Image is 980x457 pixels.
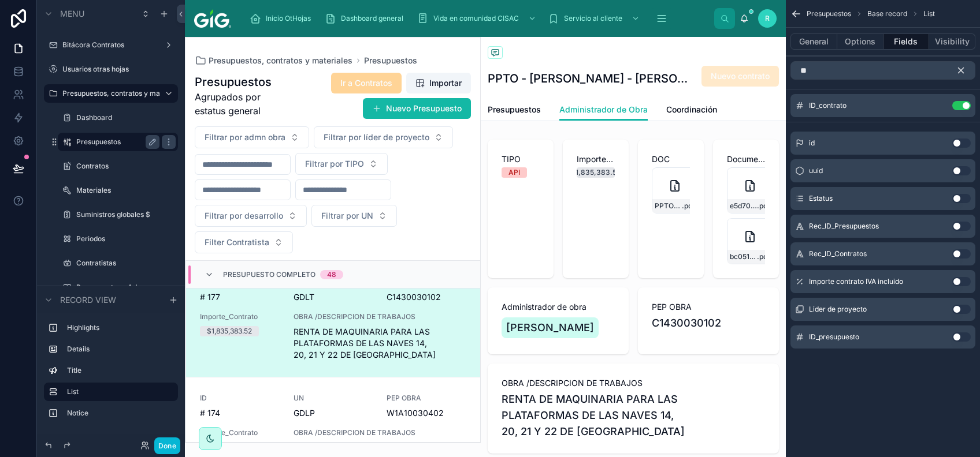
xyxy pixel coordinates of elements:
label: Presupuestos, contratos y materiales [62,89,159,98]
label: Title [67,366,173,375]
button: Options [837,33,884,50]
div: scrollable content [37,313,185,434]
label: Dashboard [76,113,176,122]
span: Record view [60,294,116,306]
span: uuid [809,166,823,175]
span: Coordinación [666,104,717,115]
span: # 174 [200,407,280,419]
a: Vida en comunidad CISAC [414,8,542,29]
span: C1430030102 [387,291,466,303]
span: # 177 [200,291,280,303]
a: Dashboard general [321,8,411,29]
span: Presupuestos [488,104,541,115]
label: List [67,387,169,396]
span: Presupuesto Completo [223,270,315,279]
span: Dashboard general [341,14,403,23]
span: Presupuestos [807,9,851,18]
span: Filtrar por desarrollo [205,210,283,222]
span: Filter Contratista [205,237,269,248]
span: Vida en comunidad CISAC [433,14,519,23]
span: Administrador de Obra [559,104,648,115]
a: Administrador de Obra [559,99,648,121]
a: Presupuestos [488,99,541,122]
button: Visibility [929,33,975,50]
button: Nuevo Presupuesto [363,98,471,119]
label: Contratistas [76,259,176,268]
a: Presupuestos, contratos y materiales [195,55,352,66]
span: OBRA /DESCRIPCION DE TRABAJOS [294,312,466,321]
span: R [765,14,770,23]
label: Highlights [67,323,173,332]
button: Fields [884,33,930,50]
span: Importe_Contrato [200,312,280,321]
span: RENTA DE MAQUINARIA PARA LAS PLATAFORMAS DE LAS NAVES 14, 20, 21 Y 22 DE [GEOGRAPHIC_DATA] [294,326,466,361]
img: App logo [194,9,231,28]
span: OBRA /DESCRIPCION DE TRABAJOS [294,428,466,437]
span: Filtrar por TIPO [305,158,364,170]
span: Servicio al cliente [564,14,622,23]
span: Agrupados por estatus general [195,90,288,118]
span: Rec_ID_Presupuestos [809,222,879,231]
span: Importe_Contrato [200,428,280,437]
span: ID [200,394,280,403]
span: Filtrar por líder de proyecto [324,132,429,143]
span: Rec_ID_Contratos [809,249,867,259]
label: Details [67,344,173,354]
span: GDLP [294,407,315,419]
a: Servicio al cliente [544,8,645,29]
a: Presupuestos [364,55,417,66]
button: Done [154,437,180,454]
button: Importar [406,73,471,93]
span: Base record [867,9,907,18]
button: General [790,33,837,50]
span: Inicio OtHojas [266,14,311,23]
span: Importe contrato IVA incluido [809,277,903,286]
h1: PPTO - [PERSON_NAME] - [PERSON_NAME][GEOGRAPHIC_DATA] - RENTA DE MAQUINARIA PARA LAS PLATAFORMAS ... [488,70,692,87]
span: Filtrar por UN [321,210,373,222]
span: PEP OBRA [387,394,466,403]
span: UN [294,394,373,403]
label: Contratos [76,162,176,171]
label: Bitácora Contratos [62,40,159,50]
span: Importar [429,77,462,89]
button: Select Button [295,153,388,175]
button: Select Button [195,126,309,148]
div: scrollable content [240,6,714,31]
span: Menu [60,8,84,20]
label: Presupuestos - Admn [76,283,176,292]
label: Suministros globales $ [76,210,176,219]
span: Estatus [809,194,833,203]
div: $1,835,383.52 [207,326,252,336]
div: 48 [327,270,336,279]
a: Coordinación [666,99,717,122]
label: Periodos [76,234,176,244]
label: Usuarios otras hojas [62,65,176,74]
span: W1A10030402 [387,407,466,419]
span: id [809,138,815,148]
label: Materiales [76,186,176,195]
label: Presupuestos [76,137,155,147]
span: ID_contrato [809,101,847,110]
span: ID_presupuesto [809,332,859,342]
span: List [923,9,935,18]
span: Presupuestos, contratos y materiales [209,55,352,66]
label: Notice [67,409,173,418]
span: Filtrar por admn obra [205,132,285,143]
h1: Presupuestos [195,74,288,90]
span: GDLT [294,291,314,303]
button: Select Button [314,126,453,148]
button: Select Button [195,205,307,227]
